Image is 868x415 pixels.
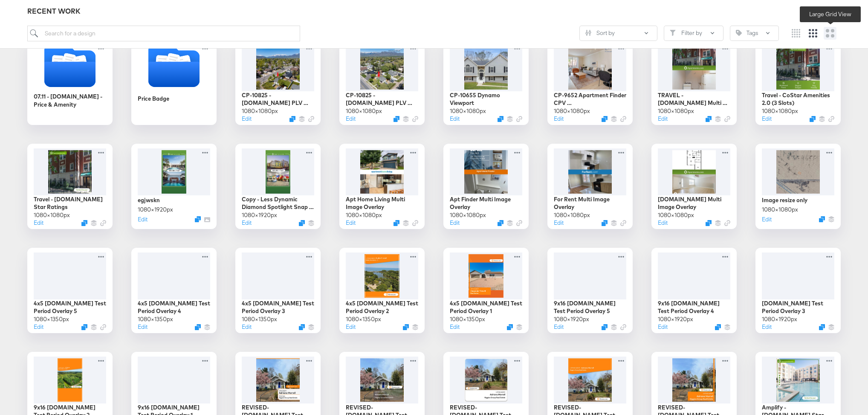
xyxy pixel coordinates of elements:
div: 1080 × 1080 px [346,211,382,219]
div: 1080 × 1920 px [554,315,589,323]
div: CP-10825 - [DOMAIN_NAME] PLV Viewport 21080×1080pxEditDuplicate [235,40,321,125]
div: CP-10655 Dynamo Viewport [450,91,522,107]
button: Edit [658,219,668,227]
div: Travel - [DOMAIN_NAME] Star Ratings [34,195,106,211]
div: 1080 × 1350 px [34,315,69,323]
div: Travel - CoStar Amenities 2.0 (3 Slots)1080×1080pxEditDuplicate [755,40,841,125]
button: Edit [658,323,668,331]
svg: Link [412,220,418,226]
div: 1080 × 1080 px [762,206,798,214]
button: Edit [658,115,668,123]
div: 1080 × 1080 px [450,211,486,219]
svg: Duplicate [393,220,399,226]
div: CP-10655 Dynamo Viewport1080×1080pxEditDuplicate [443,40,529,125]
div: 1080 × 1080 px [658,211,694,219]
svg: Duplicate [602,116,608,122]
div: CP-10825 - [DOMAIN_NAME] PLV Viewport 1 [346,91,418,107]
div: Image resize only [762,196,807,204]
div: TRAVEL - [DOMAIN_NAME] Multi Image Overlay [658,91,730,107]
div: 1080 × 1080 px [554,211,590,219]
div: 07.11 - [DOMAIN_NAME] - Price & Amenity [34,93,106,108]
button: TagTags [730,26,779,41]
svg: Duplicate [289,116,295,122]
div: 1080 × 1350 px [242,315,277,323]
div: 4x5 [DOMAIN_NAME] Test Period Overlay 51080×1350pxEditDuplicate [27,248,113,333]
button: Edit [242,323,252,331]
button: Duplicate [403,324,409,330]
div: 1080 × 1080 px [450,107,486,115]
button: Duplicate [507,324,513,330]
div: Copy - Less Dynamic Diamond Spotlight Snap Overlay1080×1920pxEditDuplicate [235,144,321,229]
div: CP-9652 Apartment Finder CPV [GEOGRAPHIC_DATA] [554,91,626,107]
button: Edit [34,323,43,331]
svg: Large grid [826,29,834,38]
svg: Duplicate [299,324,305,330]
button: SlidersSort by [579,26,657,41]
div: 1080 × 1350 px [138,315,173,323]
div: 9x16 [DOMAIN_NAME] Test Period Overlay 51080×1920pxEditDuplicate [547,248,633,333]
div: [DOMAIN_NAME] Test Period Overlay 31080×1920pxEditDuplicate [755,248,841,333]
div: Travel - [DOMAIN_NAME] Star Ratings1080×1080pxEditDuplicate [27,144,113,229]
input: Search for a design [27,26,300,41]
div: Price Badge [131,40,217,125]
button: Edit [346,219,356,227]
button: Duplicate [195,324,201,330]
button: Edit [554,115,564,123]
div: egjwskn1080×1920pxEditDuplicate [131,144,217,229]
button: Duplicate [195,216,201,222]
div: 1080 × 1080 px [346,107,382,115]
svg: Duplicate [81,220,87,226]
div: 9x16 [DOMAIN_NAME] Test Period Overlay 5 [554,299,626,315]
div: 4x5 [DOMAIN_NAME] Test Period Overlay 3 [242,299,314,315]
button: Duplicate [810,116,816,122]
svg: Link [308,116,314,122]
div: 1080 × 1080 px [34,211,70,219]
div: 4x5 [DOMAIN_NAME] Test Period Overlay 4 [138,299,210,315]
svg: Link [620,324,626,330]
svg: Duplicate [706,220,712,226]
div: [DOMAIN_NAME] Test Period Overlay 3 [762,299,834,315]
svg: Link [620,116,626,122]
div: TRAVEL - [DOMAIN_NAME] Multi Image Overlay1080×1080pxEditDuplicate [651,40,737,125]
button: Edit [762,323,772,331]
button: Edit [346,323,356,331]
div: Apt Finder Multi Image Overlay1080×1080pxEditDuplicate [443,144,529,229]
div: For Rent Multi Image Overlay1080×1080pxEditDuplicate [547,144,633,229]
svg: Duplicate [602,324,608,330]
div: 9x16 [DOMAIN_NAME] Test Period Overlay 41080×1920pxEditDuplicate [651,248,737,333]
div: 4x5 [DOMAIN_NAME] Test Period Overlay 11080×1350pxEditDuplicate [443,248,529,333]
div: 1080 × 1920 px [762,315,797,323]
svg: Duplicate [498,220,503,226]
div: 4x5 [DOMAIN_NAME] Test Period Overlay 31080×1350pxEditDuplicate [235,248,321,333]
button: Edit [346,115,356,123]
button: Edit [450,323,460,331]
button: Duplicate [299,220,305,226]
svg: Link [516,116,522,122]
div: 1080 × 1080 px [762,107,798,115]
svg: Filter [670,30,676,36]
div: 4x5 [DOMAIN_NAME] Test Period Overlay 1 [450,299,522,315]
button: Edit [138,215,148,223]
div: CP-10825 - [DOMAIN_NAME] PLV Viewport 2 [242,91,314,107]
svg: Duplicate [715,324,721,330]
svg: Link [724,220,730,226]
svg: Folder [131,44,217,87]
div: [DOMAIN_NAME] Multi Image Overlay [658,195,730,211]
div: CP-9652 Apartment Finder CPV [GEOGRAPHIC_DATA]1080×1080pxEditDuplicate [547,40,633,125]
div: For Rent Multi Image Overlay [554,195,626,211]
div: 9x16 [DOMAIN_NAME] Test Period Overlay 4 [658,299,730,315]
svg: Link [516,220,522,226]
button: Edit [554,219,564,227]
div: Image resize only1080×1080pxEditDuplicate [755,144,841,229]
svg: Duplicate [498,116,503,122]
button: Edit [242,115,252,123]
div: 1080 × 1350 px [450,315,485,323]
svg: Medium grid [809,29,817,38]
svg: Duplicate [706,116,712,122]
